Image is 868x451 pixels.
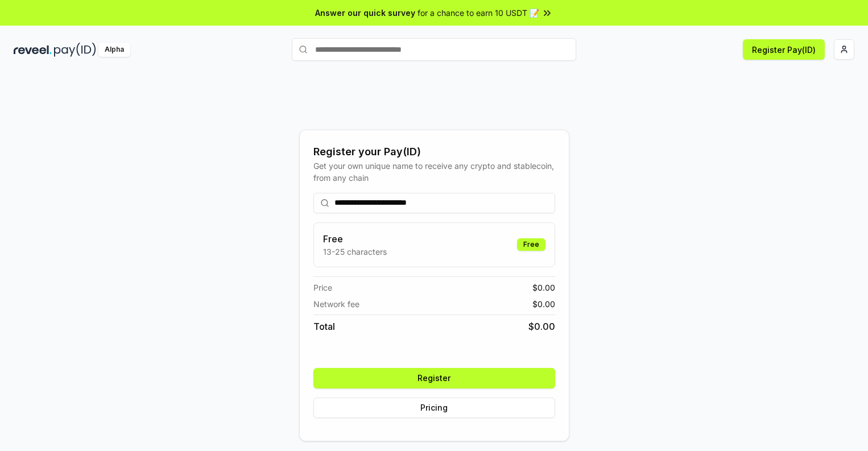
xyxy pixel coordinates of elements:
[532,282,555,293] span: $ 0.00
[14,43,52,57] img: reveel_dark
[313,398,555,418] button: Pricing
[743,39,825,60] button: Register Pay(ID)
[313,144,555,160] div: Register your Pay(ID)
[532,298,555,310] span: $ 0.00
[54,43,96,57] img: pay_id
[517,238,545,251] div: Free
[528,320,555,333] span: $ 0.00
[313,160,555,184] div: Get your own unique name to receive any crypto and stablecoin, from any chain
[418,7,539,19] span: for a chance to earn 10 USDT 📝
[98,43,130,57] div: Alpha
[315,7,415,19] span: Answer our quick survey
[323,232,387,246] h3: Free
[313,282,332,293] span: Price
[313,298,359,310] span: Network fee
[323,246,387,258] p: 13-25 characters
[313,368,555,388] button: Register
[313,320,335,333] span: Total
